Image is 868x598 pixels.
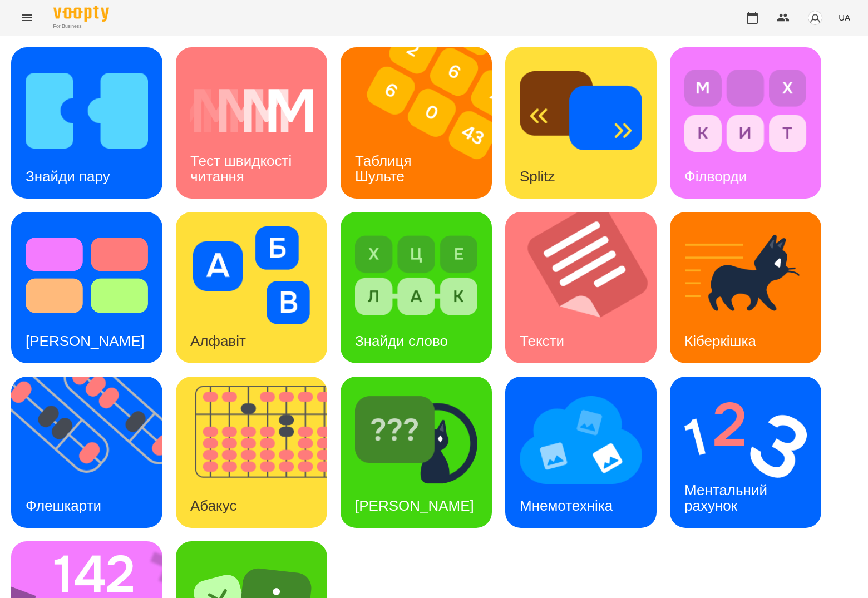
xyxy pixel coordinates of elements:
[341,47,492,199] a: Таблиця ШультеТаблиця Шульте
[190,497,236,514] h3: Абакус
[520,391,642,489] img: Мнемотехніка
[839,12,850,23] span: UA
[355,333,448,349] h3: Знайди слово
[176,47,327,199] a: Тест швидкості читанняТест швидкості читання
[355,497,474,514] h3: [PERSON_NAME]
[520,333,564,349] h3: Тексти
[26,226,148,324] img: Тест Струпа
[26,497,101,514] h3: Флешкарти
[684,226,807,324] img: Кіберкішка
[505,212,657,363] a: ТекстиТексти
[670,212,821,363] a: КіберкішкаКіберкішка
[684,168,747,185] h3: Філворди
[684,391,807,489] img: Ментальний рахунок
[26,62,148,160] img: Знайди пару
[190,333,246,349] h3: Алфавіт
[11,47,162,199] a: Знайди паруЗнайди пару
[11,212,162,363] a: Тест Струпа[PERSON_NAME]
[505,212,670,363] img: Тексти
[355,152,416,184] h3: Таблиця Шульте
[190,62,313,160] img: Тест швидкості читання
[13,4,40,31] button: Menu
[684,62,807,160] img: Філворди
[834,7,855,28] button: UA
[26,168,110,185] h3: Знайди пару
[670,47,821,199] a: ФілвордиФілворди
[190,226,313,324] img: Алфавіт
[520,62,642,160] img: Splitz
[505,377,657,528] a: МнемотехнікаМнемотехніка
[26,333,145,349] h3: [PERSON_NAME]
[176,377,327,528] a: АбакусАбакус
[520,168,555,185] h3: Splitz
[807,10,823,26] img: avatar_s.png
[684,482,771,513] h3: Ментальний рахунок
[11,377,176,528] img: Флешкарти
[355,391,477,489] img: Знайди Кіберкішку
[176,377,341,528] img: Абакус
[341,47,506,199] img: Таблиця Шульте
[176,212,327,363] a: АлфавітАлфавіт
[190,152,295,184] h3: Тест швидкості читання
[341,377,492,528] a: Знайди Кіберкішку[PERSON_NAME]
[505,47,657,199] a: SplitzSplitz
[341,212,492,363] a: Знайди словоЗнайди слово
[53,23,109,30] span: For Business
[684,333,756,349] h3: Кіберкішка
[53,6,109,22] img: Voopty Logo
[11,377,162,528] a: ФлешкартиФлешкарти
[520,497,613,514] h3: Мнемотехніка
[670,377,821,528] a: Ментальний рахунокМентальний рахунок
[355,226,477,324] img: Знайди слово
